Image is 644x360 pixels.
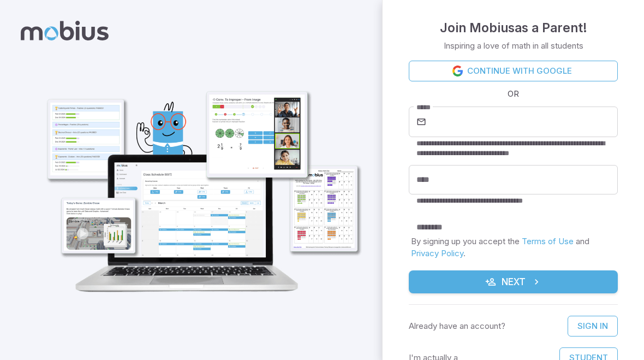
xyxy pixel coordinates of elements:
p: Already have an account? [409,320,505,332]
a: Terms of Use [522,236,574,246]
a: Sign In [568,316,618,337]
a: Continue with Google [409,61,618,81]
span: OR [505,88,522,100]
p: Inspiring a love of math in all students [444,40,583,52]
h4: Join Mobius as a Parent ! [440,18,587,38]
button: Next [409,270,618,293]
a: Privacy Policy [411,248,463,258]
p: By signing up you accept the and . [411,235,616,259]
img: parent_1-illustration [31,54,369,303]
